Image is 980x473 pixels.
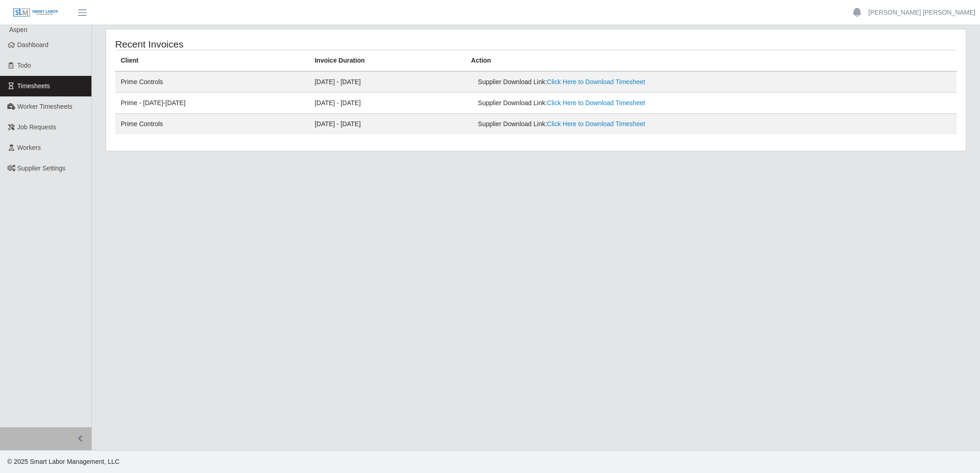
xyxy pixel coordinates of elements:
[115,93,309,114] td: Prime - [DATE]-[DATE]
[478,98,784,108] div: Supplier Download Link:
[7,458,119,465] span: © 2025 Smart Labor Management, LLC
[17,82,50,90] span: Timesheets
[17,165,66,172] span: Supplier Settings
[17,144,41,151] span: Workers
[309,50,465,72] th: Invoice Duration
[309,114,465,135] td: [DATE] - [DATE]
[115,50,309,72] th: Client
[478,77,784,87] div: Supplier Download Link:
[17,41,49,48] span: Dashboard
[309,71,465,93] td: [DATE] - [DATE]
[9,26,27,33] span: Aspen
[868,8,975,17] a: [PERSON_NAME] [PERSON_NAME]
[115,114,309,135] td: Prime Controls
[547,78,645,85] a: Click Here to Download Timesheet
[466,50,957,72] th: Action
[115,38,458,50] h4: Recent Invoices
[17,103,72,110] span: Worker Timesheets
[547,99,645,106] a: Click Here to Download Timesheet
[13,8,59,18] img: SLM Logo
[547,120,645,128] a: Click Here to Download Timesheet
[17,123,57,131] span: Job Requests
[309,93,465,114] td: [DATE] - [DATE]
[115,71,309,93] td: Prime Controls
[478,119,784,129] div: Supplier Download Link:
[17,62,31,69] span: Todo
